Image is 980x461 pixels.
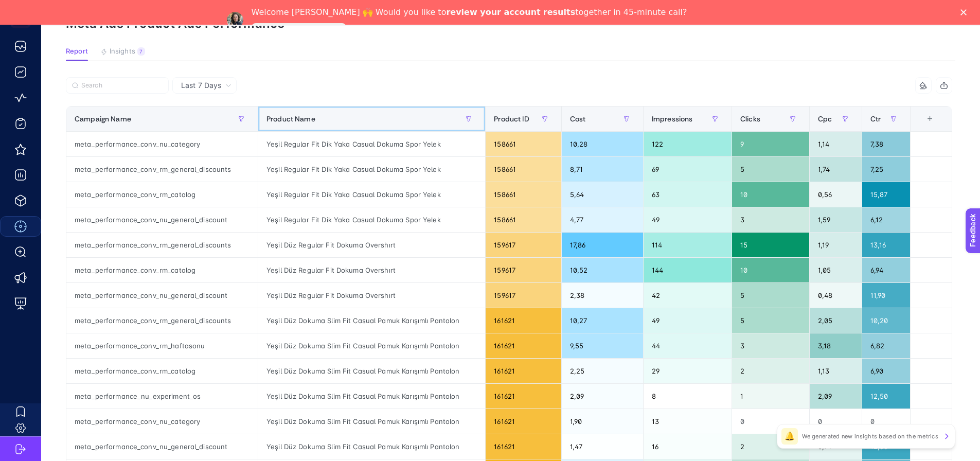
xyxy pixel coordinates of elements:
[66,384,258,409] div: meta_performance_nu_experiment_os
[562,157,643,182] div: 8,71
[446,7,540,17] b: review your account
[66,434,258,459] div: meta_performance_conv_nu_general_discount
[486,359,561,383] div: 161621
[644,434,732,459] div: 16
[732,333,809,358] div: 3
[862,157,910,182] div: 7,25
[862,132,910,156] div: 7,38
[66,233,258,257] div: meta_performance_conv_rm_general_discounts
[781,428,798,445] div: 🔔
[644,384,732,409] div: 8
[644,333,732,358] div: 44
[181,80,221,91] span: Last 7 Days
[644,207,732,232] div: 49
[644,409,732,434] div: 13
[258,308,485,333] div: Yeşil Düz Dokuma Slim Fit Casual Pamuk Karışımlı Pantolon
[258,409,485,434] div: Yeşil Düz Dokuma Slim Fit Casual Pamuk Karışımlı Pantolon
[562,233,643,257] div: 17,86
[486,157,561,182] div: 158661
[870,115,881,123] span: Ctr
[810,384,862,409] div: 2,09
[652,115,693,123] span: Impressions
[494,115,529,123] span: Product ID
[732,359,809,383] div: 2
[570,115,586,123] span: Cost
[66,333,258,358] div: meta_performance_conv_rm_haftasonu
[732,283,809,308] div: 5
[66,283,258,308] div: meta_performance_conv_nu_general_discount
[810,333,862,358] div: 3,18
[732,434,809,459] div: 2
[802,432,938,440] p: We generated new insights based on the metrics
[258,359,485,383] div: Yeşil Düz Dokuma Slim Fit Casual Pamuk Karışımlı Pantolon
[920,115,940,123] div: +
[862,359,910,383] div: 6,90
[960,9,971,15] div: Close
[810,359,862,383] div: 1,13
[862,333,910,358] div: 6,82
[732,157,809,182] div: 5
[252,7,687,17] div: Welcome [PERSON_NAME] 🙌 Would you like to together in 45-minute call?
[644,359,732,383] div: 29
[562,258,643,282] div: 10,52
[66,47,88,56] span: Report
[486,258,561,282] div: 159617
[75,115,131,123] span: Campaign Name
[137,47,145,56] div: 7
[486,308,561,333] div: 161621
[252,23,347,36] a: Speak with an Expert
[66,132,258,156] div: meta_performance_conv_nu_category
[486,434,561,459] div: 161621
[919,115,927,137] div: 8 items selected
[732,182,809,207] div: 10
[110,47,135,56] span: Insights
[258,333,485,358] div: Yeşil Düz Dokuma Slim Fit Casual Pamuk Karışımlı Pantolon
[740,115,760,123] span: Clicks
[258,434,485,459] div: Yeşil Düz Dokuma Slim Fit Casual Pamuk Karışımlı Pantolon
[258,182,485,207] div: Yeşil Regular Fit Dik Yaka Casual Dokuma Spor Yelek
[644,132,732,156] div: 122
[66,258,258,282] div: meta_performance_conv_rm_catalog
[644,157,732,182] div: 69
[810,182,862,207] div: 0,56
[810,283,862,308] div: 0,48
[258,384,485,409] div: Yeşil Düz Dokuma Slim Fit Casual Pamuk Karışımlı Pantolon
[732,308,809,333] div: 5
[562,207,643,232] div: 4,77
[562,132,643,156] div: 10,28
[810,409,862,434] div: 0
[818,115,832,123] span: Cpc
[486,233,561,257] div: 159617
[644,233,732,257] div: 114
[66,182,258,207] div: meta_performance_conv_rm_catalog
[486,207,561,232] div: 158661
[862,283,910,308] div: 11,90
[732,132,809,156] div: 9
[486,384,561,409] div: 161621
[862,207,910,232] div: 6,12
[862,409,910,434] div: 0
[562,359,643,383] div: 2,25
[732,207,809,232] div: 3
[810,233,862,257] div: 1,19
[732,384,809,409] div: 1
[644,283,732,308] div: 42
[66,157,258,182] div: meta_performance_conv_rm_general_discounts
[258,157,485,182] div: Yeşil Regular Fit Dik Yaka Casual Dokuma Spor Yelek
[258,283,485,308] div: Yeşil Düz Regular Fit Dokuma Overshırt
[258,207,485,232] div: Yeşil Regular Fit Dik Yaka Casual Dokuma Spor Yelek
[644,258,732,282] div: 144
[486,333,561,358] div: 161621
[258,233,485,257] div: Yeşil Düz Regular Fit Dokuma Overshırt
[81,82,163,90] input: Search
[862,308,910,333] div: 10,20
[862,182,910,207] div: 15,87
[732,258,809,282] div: 10
[227,12,243,28] img: Profile image for Neslihan
[862,233,910,257] div: 13,16
[486,409,561,434] div: 161621
[810,308,862,333] div: 2,05
[486,132,561,156] div: 158661
[66,207,258,232] div: meta_performance_conv_nu_general_discount
[266,115,315,123] span: Product Name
